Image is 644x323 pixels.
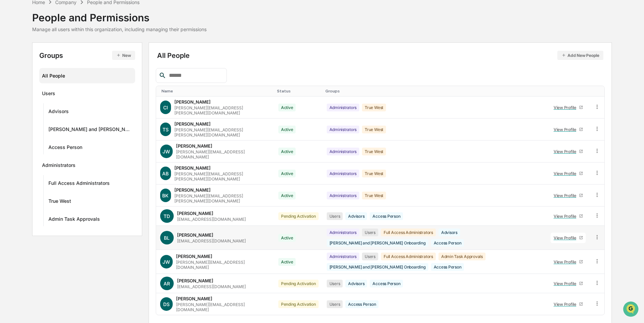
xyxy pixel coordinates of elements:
[554,127,579,132] div: View Profile
[174,193,270,203] div: [PERSON_NAME][EMAIL_ADDRESS][PERSON_NAME][DOMAIN_NAME]
[431,239,464,247] div: Access Person
[48,198,71,206] div: True West
[362,229,378,236] div: Users
[327,148,360,155] div: Administrators
[327,192,360,199] div: Administrators
[554,235,579,240] div: View Profile
[174,121,211,127] div: [PERSON_NAME]
[551,211,586,221] a: View Profile
[551,146,586,157] a: View Profile
[278,234,296,242] div: Active
[48,108,69,116] div: Advisors
[327,212,343,220] div: Users
[362,126,386,133] div: True West
[7,86,12,91] div: 🖐️
[325,89,544,93] div: Toggle SortBy
[278,126,296,133] div: Active
[551,102,586,113] a: View Profile
[327,229,360,236] div: Administrators
[164,213,170,219] span: TD
[176,143,212,149] div: [PERSON_NAME]
[362,104,386,111] div: True West
[362,170,386,177] div: True West
[370,280,403,287] div: Access Person
[554,302,579,307] div: View Profile
[176,254,212,259] div: [PERSON_NAME]
[163,259,170,265] span: JW
[115,54,123,62] button: Start new chat
[362,253,378,260] div: Users
[163,105,168,110] span: CI
[112,51,135,60] button: New
[14,85,44,92] span: Preclearance
[163,149,170,154] span: JW
[162,89,272,93] div: Toggle SortBy
[42,90,55,99] div: Users
[277,89,320,93] div: Toggle SortBy
[278,170,296,177] div: Active
[174,99,211,105] div: [PERSON_NAME]
[622,301,641,319] iframe: Open customer support
[14,98,43,105] span: Data Lookup
[177,211,213,216] div: [PERSON_NAME]
[163,301,170,307] span: DS
[174,187,211,193] div: [PERSON_NAME]
[48,126,132,134] div: [PERSON_NAME] and [PERSON_NAME] Onboarding
[162,193,169,198] span: BK
[362,192,386,199] div: True West
[327,104,360,111] div: Administrators
[48,144,82,152] div: Access Person
[48,114,82,120] a: Powered byPylon
[176,149,270,159] div: [PERSON_NAME][EMAIL_ADDRESS][DOMAIN_NAME]
[174,105,270,115] div: [PERSON_NAME][EMAIL_ADDRESS][PERSON_NAME][DOMAIN_NAME]
[278,148,296,155] div: Active
[177,278,213,283] div: [PERSON_NAME]
[551,257,586,267] a: View Profile
[174,165,211,171] div: [PERSON_NAME]
[4,83,46,95] a: 🖐️Preclearance
[23,52,111,59] div: Start new chat
[278,212,319,220] div: Pending Activation
[7,52,19,64] img: 1746055101610-c473b297-6a78-478c-a979-82029cc54cd1
[554,149,579,154] div: View Profile
[438,253,486,260] div: Admin Task Approvals
[177,284,246,289] div: [EMAIL_ADDRESS][DOMAIN_NAME]
[595,89,602,93] div: Toggle SortBy
[42,70,132,81] div: All People
[176,302,270,312] div: [PERSON_NAME][EMAIL_ADDRESS][DOMAIN_NAME]
[49,86,55,91] div: 🗄️
[32,6,207,24] div: People and Permissions
[157,51,603,60] div: All People
[174,171,270,181] div: [PERSON_NAME][EMAIL_ADDRESS][PERSON_NAME][DOMAIN_NAME]
[554,193,579,198] div: View Profile
[48,216,100,224] div: Admin Task Approvals
[551,190,586,201] a: View Profile
[46,83,87,95] a: 🗄️Attestations
[278,104,296,111] div: Active
[554,259,579,264] div: View Profile
[56,85,84,92] span: Attestations
[551,124,586,135] a: View Profile
[345,280,367,287] div: Advisors
[174,127,270,137] div: [PERSON_NAME][EMAIL_ADDRESS][PERSON_NAME][DOMAIN_NAME]
[32,26,207,32] div: Manage all users within this organization, including managing their permissions
[4,95,45,108] a: 🔎Data Lookup
[164,235,170,241] span: BL
[67,115,82,120] span: Pylon
[176,260,270,270] div: [PERSON_NAME][EMAIL_ADDRESS][DOMAIN_NAME]
[176,296,212,301] div: [PERSON_NAME]
[431,263,464,271] div: Access Person
[551,299,586,309] a: View Profile
[554,105,579,110] div: View Profile
[381,253,436,260] div: Full Access Administrators
[7,99,12,104] div: 🔎
[551,233,586,243] a: View Profile
[549,89,587,93] div: Toggle SortBy
[345,300,379,308] div: Access Person
[327,300,343,308] div: Users
[362,148,386,155] div: True West
[554,281,579,286] div: View Profile
[278,300,319,308] div: Pending Activation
